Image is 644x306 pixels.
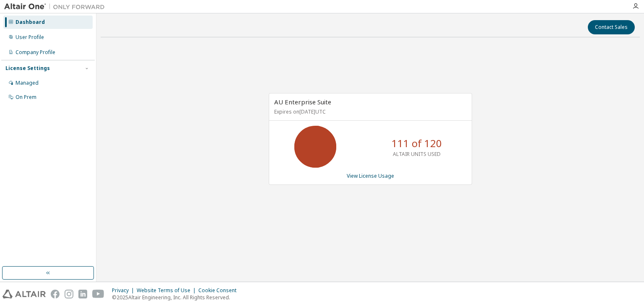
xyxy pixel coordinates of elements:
img: facebook.svg [51,290,60,298]
span: AU Enterprise Suite [274,98,331,106]
div: On Prem [16,94,36,101]
p: Expires on [DATE] UTC [274,108,465,115]
p: ALTAIR UNITS USED [393,150,441,158]
div: Company Profile [16,49,55,56]
p: © 2025 Altair Engineering, Inc. All Rights Reserved. [112,294,241,301]
img: instagram.svg [65,290,73,298]
p: 111 of 120 [392,136,442,150]
a: View License Usage [347,172,394,179]
img: Altair One [4,3,109,11]
img: youtube.svg [92,290,104,298]
div: Cookie Consent [198,287,241,294]
div: License Settings [5,65,50,72]
div: Privacy [112,287,137,294]
button: Contact Sales [588,20,635,34]
div: Dashboard [16,19,45,26]
div: Managed [16,80,39,86]
img: linkedin.svg [78,290,87,298]
img: altair_logo.svg [3,290,46,298]
div: User Profile [16,34,44,41]
div: Website Terms of Use [137,287,198,294]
